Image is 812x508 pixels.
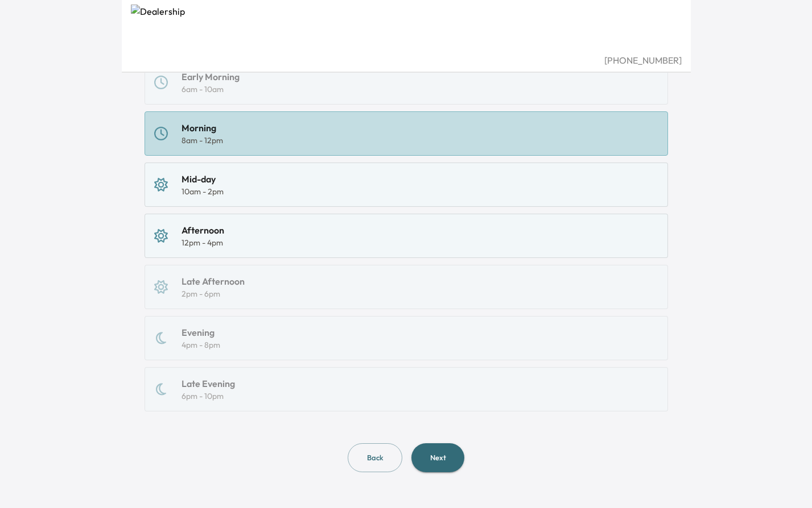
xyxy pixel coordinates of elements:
[182,135,223,146] div: 8am - 12pm
[348,443,402,472] button: Back
[182,121,223,135] div: Morning
[182,172,224,186] div: Mid-day
[131,53,682,67] div: [PHONE_NUMBER]
[182,223,224,237] div: Afternoon
[182,237,224,248] div: 12pm - 4pm
[411,443,464,472] button: Next
[182,186,224,197] div: 10am - 2pm
[131,5,682,53] img: Dealership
